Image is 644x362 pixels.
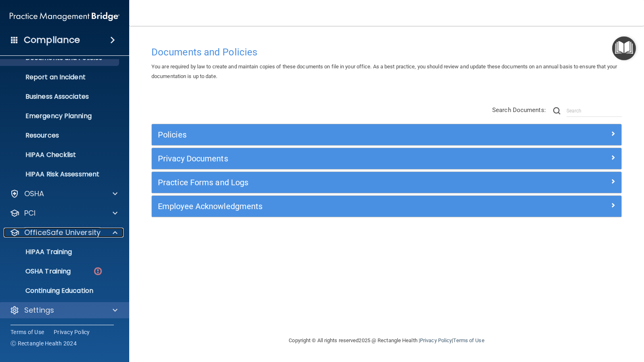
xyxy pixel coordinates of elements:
h5: Practice Forms and Logs [158,178,498,187]
h5: Privacy Documents [158,154,498,163]
a: Terms of Use [453,337,484,343]
a: Privacy Documents [158,152,615,165]
a: Policies [158,128,615,141]
span: Ⓒ Rectangle Health 2024 [10,339,77,347]
p: Continuing Education [5,287,115,295]
img: PMB logo [10,8,120,25]
input: Search [566,105,622,117]
a: PCI [10,208,117,218]
a: OfficeSafe University [10,228,117,237]
a: Settings [10,305,117,315]
p: OSHA Training [5,267,71,275]
a: OSHA [10,189,117,199]
a: Terms of Use [10,328,44,336]
p: OfficeSafe University [24,228,101,237]
p: HIPAA Training [5,248,72,256]
p: Emergency Planning [5,112,115,120]
img: ic-search.3b580494.png [553,107,560,114]
p: Report an Incident [5,73,115,81]
span: You are required by law to create and maintain copies of these documents on file in your office. ... [151,64,617,79]
p: Documents and Policies [5,54,115,62]
p: PCI [24,208,36,218]
p: Business Associates [5,93,115,101]
img: danger-circle.6113f641.png [93,266,103,276]
a: Practice Forms and Logs [158,176,615,189]
a: Privacy Policy [54,328,90,336]
h4: Documents and Policies [151,47,622,57]
p: Resources [5,131,115,140]
a: Privacy Policy [420,337,452,343]
p: HIPAA Risk Assessment [5,170,115,178]
h5: Employee Acknowledgments [158,202,498,211]
h5: Policies [158,130,498,139]
div: Copyright © All rights reserved 2025 @ Rectangle Health | | [239,328,534,354]
h4: Compliance [24,34,80,46]
p: Settings [24,305,54,315]
span: Search Documents: [492,106,546,114]
a: Employee Acknowledgments [158,200,615,213]
p: OSHA [24,189,44,199]
p: HIPAA Checklist [5,151,115,159]
button: Open Resource Center [612,36,636,60]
